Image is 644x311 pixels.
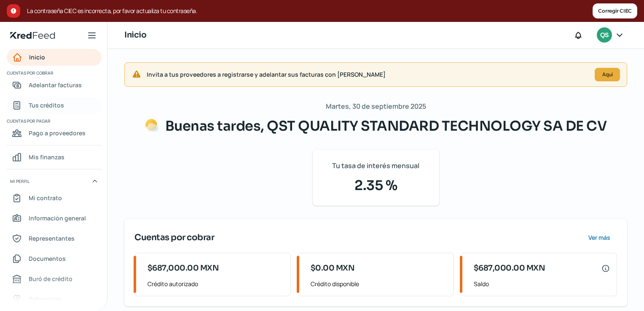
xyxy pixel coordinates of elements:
[29,253,66,264] span: Documentos
[145,118,158,132] img: Saludos
[7,77,102,94] a: Adelantar facturas
[7,117,100,125] span: Cuentas por pagar
[7,149,102,166] a: Mis finanzas
[29,100,64,110] span: Tus créditos
[148,279,284,289] span: Crédito autorizado
[323,175,429,196] span: 2.35 %
[134,231,214,244] span: Cuentas por cobrar
[10,177,30,185] span: Mi perfil
[29,52,45,62] span: Inicio
[29,152,64,162] span: Mis finanzas
[581,229,617,246] button: Ver más
[7,69,100,77] span: Cuentas por cobrar
[29,128,86,138] span: Pago a proveedores
[474,263,545,274] span: $687,000.00 MXN
[29,193,62,203] span: Mi contrato
[7,230,102,247] a: Representantes
[593,3,637,19] button: Corregir CIEC
[588,235,610,241] span: Ver más
[602,72,613,77] span: Aquí
[311,279,447,289] span: Crédito disponible
[7,271,102,287] a: Buró de crédito
[7,190,102,206] a: Mi contrato
[600,30,608,40] span: QS
[27,6,593,16] span: La contraseña CIEC es incorrecta, por favor actualiza tu contraseña.
[124,29,146,41] h1: Inicio
[326,100,426,113] span: Martes, 30 de septiembre 2025
[7,125,102,142] a: Pago a proveedores
[7,97,102,114] a: Tus créditos
[7,49,102,66] a: Inicio
[595,68,620,81] button: Aquí
[7,210,102,227] a: Información general
[311,263,355,274] span: $0.00 MXN
[29,233,75,244] span: Representantes
[148,263,219,274] span: $687,000.00 MXN
[7,291,102,308] a: Referencias
[332,160,419,172] span: Tu tasa de interés mensual
[29,213,86,223] span: Información general
[29,80,82,90] span: Adelantar facturas
[147,69,588,80] span: Invita a tus proveedores a registrarse y adelantar sus facturas con [PERSON_NAME]
[29,294,62,304] span: Referencias
[474,279,610,289] span: Saldo
[29,273,72,284] span: Buró de crédito
[7,250,102,267] a: Documentos
[165,118,607,134] span: Buenas tardes, QST QUALITY STANDARD TECHNOLOGY SA DE CV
